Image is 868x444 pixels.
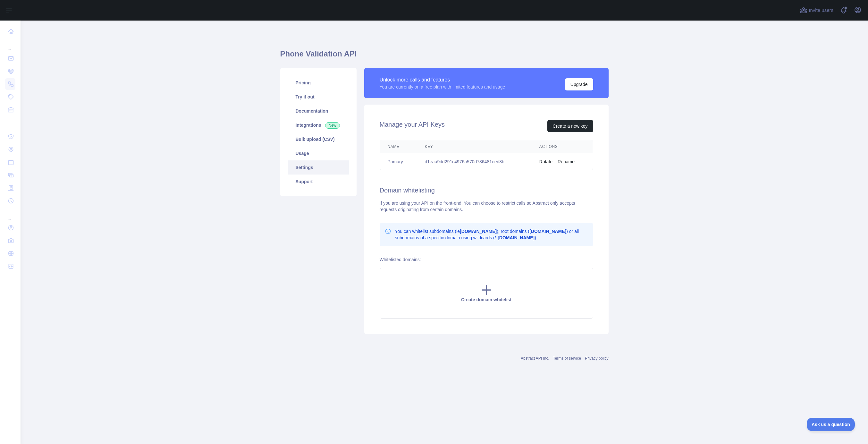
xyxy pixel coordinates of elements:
[461,297,511,302] span: Create domain whitelist
[288,90,349,104] a: Try it out
[288,104,349,118] a: Documentation
[565,78,593,90] button: Upgrade
[288,118,349,132] a: Integrations New
[585,356,608,361] a: Privacy policy
[558,158,575,165] button: Rename
[5,38,15,51] div: ...
[380,84,505,90] div: You are currently on a free plan with limited features and usage
[807,418,855,431] iframe: Toggle Customer Support
[380,186,593,195] h2: Domain whitelisting
[798,5,835,15] button: Invite users
[460,229,497,234] b: [DOMAIN_NAME]
[325,122,340,129] span: New
[380,76,505,84] div: Unlock more calls and features
[380,200,593,213] div: If you are using your API on the front-end. You can choose to restrict calls so Abstract only acc...
[532,140,593,153] th: Actions
[288,146,349,160] a: Usage
[280,49,609,64] h1: Phone Validation API
[529,229,566,234] b: [DOMAIN_NAME]
[288,160,349,175] a: Settings
[288,76,349,90] a: Pricing
[5,117,15,130] div: ...
[288,175,349,189] a: Support
[380,140,417,153] th: Name
[380,257,421,262] label: Whitelisted domains:
[809,7,833,14] span: Invite users
[395,228,588,241] p: You can whitelist subdomains (ie ), root domains ( ) or all subdomains of a specific domain using...
[417,153,532,170] td: d1eaa9dd291c4976a570d786481eed8b
[495,235,535,240] b: *.[DOMAIN_NAME]
[380,153,417,170] td: Primary
[539,158,552,165] button: Rotate
[553,356,581,361] a: Terms of service
[380,120,445,132] h2: Manage your API Keys
[288,132,349,146] a: Bulk upload (CSV)
[521,356,549,361] a: Abstract API Inc.
[417,140,532,153] th: Key
[5,208,15,221] div: ...
[547,120,593,132] button: Create a new key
